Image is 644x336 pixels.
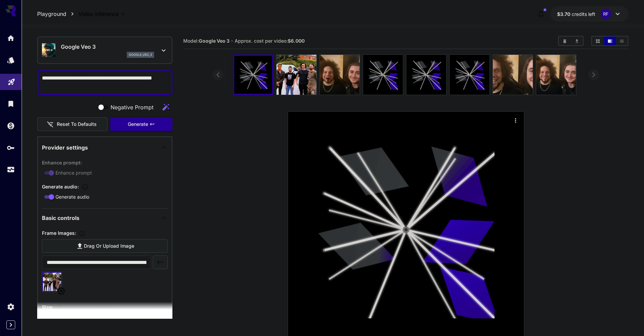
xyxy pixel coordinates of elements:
[7,303,15,311] div: Settings
[7,56,15,64] div: Models
[42,214,79,222] p: Basic controls
[61,43,154,51] p: Google Veo 3
[592,37,604,45] button: Show videos in grid view
[231,37,233,45] p: ·
[55,193,89,200] span: Generate audio
[601,9,611,19] div: RF
[558,36,583,46] div: Clear videosDownload All
[6,320,15,329] button: Expand sidebar
[572,11,595,17] span: credits left
[536,55,576,95] img: AAAAAElFTkSuQmCC
[493,55,533,95] img: 3raht4AAAAGSURBVAMAy4Ar4VdmNm4AAAAASUVORK5CYII=
[110,117,172,131] button: Generate
[128,120,148,129] span: Generate
[7,165,15,174] div: Usage
[557,10,595,18] div: $3.70189
[42,139,168,156] div: Provider settings
[7,75,16,84] div: Playground
[42,143,88,152] p: Provider settings
[550,6,628,22] button: $3.70189RF
[320,55,360,95] img: uzV2AoIcgAAAABJRU5ErkJggg==
[42,40,168,61] div: Google Veo 3google_veo_3
[235,38,305,44] span: Approx. cost per video:
[277,55,316,95] img: Qd1ONQAAAAZJREFUAwBU3MIwqYu6rwAAAABJRU5ErkJggg==
[199,38,230,44] b: Google Veo 3
[42,239,168,253] label: Drag or upload image
[42,210,168,226] div: Basic controls
[78,10,119,18] span: Video Inference
[591,36,628,46] div: Show videos in grid viewShow videos in video viewShow videos in list view
[604,37,616,45] button: Show videos in video view
[559,37,571,45] button: Clear videos
[37,10,66,18] a: Playground
[42,184,79,189] span: Generate audio :
[510,115,521,125] div: Actions
[42,230,76,236] span: Frame Images :
[76,230,88,237] button: Upload frame images.
[557,11,572,17] span: $3.70
[37,10,78,18] nav: breadcrumb
[288,38,305,44] b: $6.000
[129,52,152,57] p: google_veo_3
[183,38,230,44] span: Model:
[616,37,628,45] button: Show videos in list view
[111,103,153,111] span: Negative Prompt
[571,37,583,45] button: Download All
[7,34,15,42] div: Home
[7,99,15,108] div: Library
[84,242,134,250] span: Drag or upload image
[7,143,15,152] div: API Keys
[37,117,108,131] button: Reset to defaults
[7,121,15,130] div: Wallet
